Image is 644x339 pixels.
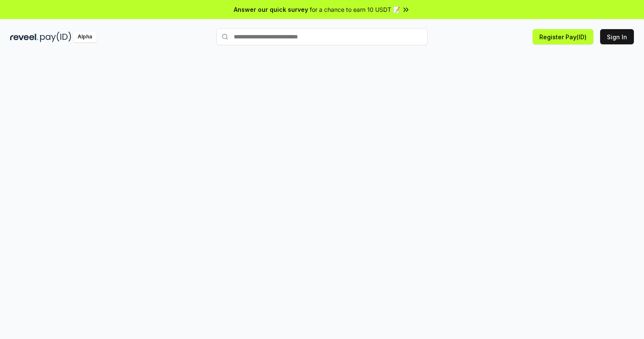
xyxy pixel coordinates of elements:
[73,32,97,42] div: Alpha
[10,32,38,42] img: reveel_dark
[234,5,308,14] span: Answer our quick survey
[40,32,71,42] img: pay_id
[533,29,593,44] button: Register Pay(ID)
[310,5,400,14] span: for a chance to earn 10 USDT 📝
[600,29,634,44] button: Sign In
